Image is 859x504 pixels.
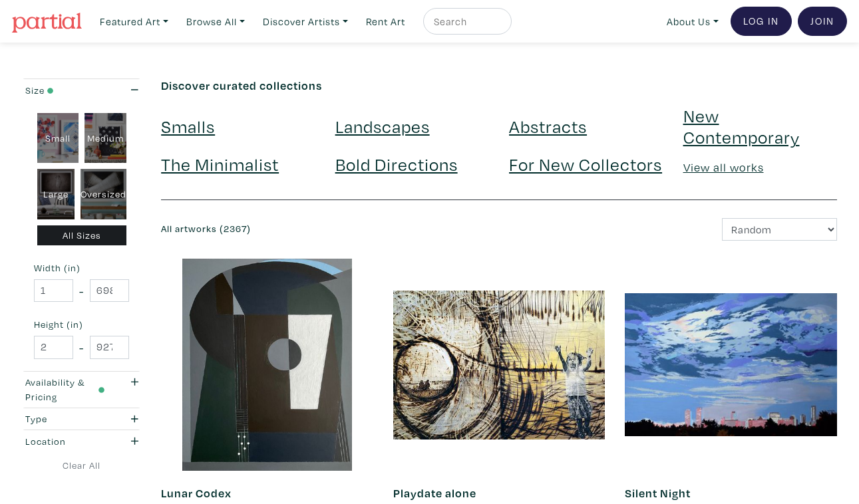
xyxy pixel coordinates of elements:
[81,169,126,219] div: Oversized
[257,8,354,35] a: Discover Artists
[22,372,141,408] button: Availability & Pricing
[25,434,105,449] div: Location
[79,338,84,356] span: -
[360,8,411,35] a: Rent Art
[85,113,126,164] div: Medium
[94,8,174,35] a: Featured Art
[22,408,141,430] button: Type
[161,78,837,93] h6: Discover curated collections
[25,375,105,404] div: Availability & Pricing
[79,282,84,300] span: -
[25,412,105,426] div: Type
[161,152,279,176] a: The Minimalist
[683,160,764,175] a: View all works
[161,114,215,138] a: Smalls
[22,458,141,473] a: Clear All
[393,485,476,501] a: Playdate alone
[34,320,129,329] small: Height (in)
[661,8,725,35] a: About Us
[34,263,129,273] small: Width (in)
[22,79,141,101] button: Size
[683,104,800,148] a: New Contemporary
[37,225,126,246] div: All Sizes
[731,7,792,36] a: Log In
[22,430,141,452] button: Location
[161,485,232,501] a: Lunar Codex
[37,113,79,164] div: Small
[335,152,458,176] a: Bold Directions
[161,223,489,235] h6: All artworks (2367)
[180,8,251,35] a: Browse All
[335,114,430,138] a: Landscapes
[509,152,662,176] a: For New Collectors
[625,485,691,501] a: Silent Night
[25,83,105,98] div: Size
[37,169,75,219] div: Large
[798,7,847,36] a: Join
[509,114,587,138] a: Abstracts
[432,13,499,30] input: Search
